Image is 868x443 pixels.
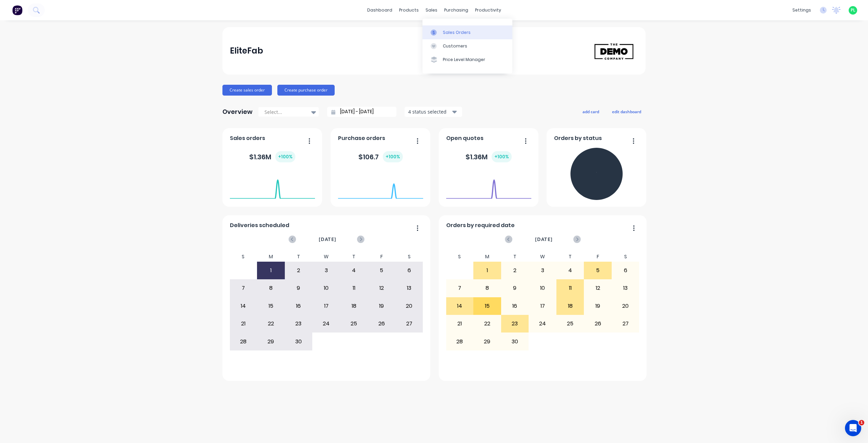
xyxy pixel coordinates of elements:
div: + 100 % [383,151,403,162]
div: Overview [222,105,253,119]
div: 20 [396,298,423,315]
div: 26 [368,315,395,332]
span: [DATE] [535,236,553,243]
div: 10 [529,280,556,297]
div: 19 [368,298,395,315]
div: F [584,252,612,262]
span: Sales orders [230,134,265,142]
div: 11 [557,280,584,297]
div: productivity [472,5,505,15]
div: M [257,252,285,262]
a: Price Level Manager [422,53,512,66]
div: 23 [285,315,312,332]
div: 28 [230,333,257,350]
div: S [446,252,474,262]
div: Customers [443,43,467,49]
div: 8 [474,280,501,297]
div: 25 [557,315,584,332]
div: $ 1.36M [466,151,512,162]
div: 2 [501,262,529,279]
span: [DATE] [319,236,336,243]
div: 13 [396,280,423,297]
div: 5 [584,262,611,279]
div: 14 [446,298,473,315]
div: 13 [612,280,639,297]
div: 11 [340,280,368,297]
div: + 100 % [275,151,295,162]
div: settings [789,5,814,15]
div: 30 [501,333,529,350]
div: 1 [474,262,501,279]
div: 29 [257,333,284,350]
div: T [340,252,368,262]
div: T [501,252,529,262]
img: Factory [12,5,22,15]
div: 17 [529,298,556,315]
div: $ 106.7 [358,151,403,162]
img: EliteFab [591,38,638,64]
div: 2 [285,262,312,279]
span: Deliveries scheduled [230,221,289,229]
div: 21 [446,315,473,332]
div: Price Level Manager [443,57,485,63]
button: edit dashboard [608,107,646,116]
div: 15 [257,298,284,315]
div: 4 status selected [408,108,451,115]
button: Create sales order [222,85,272,96]
div: 3 [313,262,340,279]
div: 9 [501,280,529,297]
div: 4 [557,262,584,279]
div: 7 [230,280,257,297]
div: W [312,252,340,262]
div: 1 [257,262,284,279]
div: W [529,252,556,262]
div: 22 [257,315,284,332]
div: products [396,5,422,15]
div: S [395,252,423,262]
div: 24 [313,315,340,332]
div: S [612,252,639,262]
div: 24 [529,315,556,332]
div: F [368,252,395,262]
div: 8 [257,280,284,297]
span: Open quotes [446,134,484,142]
div: 12 [584,280,611,297]
div: 20 [612,298,639,315]
div: 10 [313,280,340,297]
div: 16 [285,298,312,315]
div: 26 [584,315,611,332]
div: 9 [285,280,312,297]
div: sales [422,5,441,15]
span: PL [851,7,855,13]
a: dashboard [364,5,396,15]
iframe: Intercom live chat [845,420,861,436]
div: 6 [612,262,639,279]
div: 27 [612,315,639,332]
div: T [556,252,584,262]
a: Sales Orders [422,25,512,39]
div: purchasing [441,5,472,15]
div: 29 [474,333,501,350]
div: 30 [285,333,312,350]
div: 27 [396,315,423,332]
a: Customers [422,39,512,53]
div: $ 1.36M [249,151,295,162]
div: 12 [368,280,395,297]
div: 3 [529,262,556,279]
div: 28 [446,333,473,350]
span: Orders by status [554,134,602,142]
div: M [473,252,501,262]
div: T [285,252,313,262]
div: 23 [501,315,529,332]
div: 16 [501,298,529,315]
div: Sales Orders [443,29,471,36]
div: 22 [474,315,501,332]
div: 17 [313,298,340,315]
div: 7 [446,280,473,297]
div: 21 [230,315,257,332]
div: EliteFab [230,44,263,58]
button: 4 status selected [405,107,462,117]
div: 4 [340,262,368,279]
div: 14 [230,298,257,315]
div: S [230,252,257,262]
